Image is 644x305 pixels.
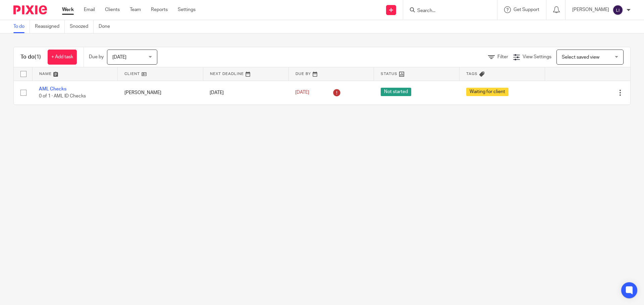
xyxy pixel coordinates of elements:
p: [PERSON_NAME] [572,6,609,13]
h1: To do [20,54,41,61]
span: [DATE] [295,90,309,95]
span: Not started [381,88,411,96]
span: Get Support [514,7,539,12]
span: 0 of 1 · AML ID Checks [39,94,86,98]
span: Filter [497,55,508,59]
a: AML Checks [39,87,66,91]
img: svg%3E [612,5,623,15]
a: Reassigned [35,20,65,33]
a: Email [84,6,95,13]
span: Select saved view [562,55,599,60]
span: Waiting for client [466,88,508,96]
a: Settings [178,6,196,13]
span: Tags [466,72,478,76]
a: Snoozed [70,20,94,33]
span: View Settings [523,55,551,59]
p: Due by [89,54,104,60]
td: [DATE] [203,81,288,104]
span: (1) [35,54,41,60]
span: [DATE] [112,55,126,60]
a: Clients [105,6,120,13]
img: Pixie [13,5,47,14]
a: Team [130,6,141,13]
a: Reports [151,6,168,13]
input: Search [417,8,477,14]
a: + Add task [48,50,77,65]
td: [PERSON_NAME] [118,81,203,104]
a: Done [99,20,115,33]
a: To do [13,20,30,33]
a: Work [62,6,74,13]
